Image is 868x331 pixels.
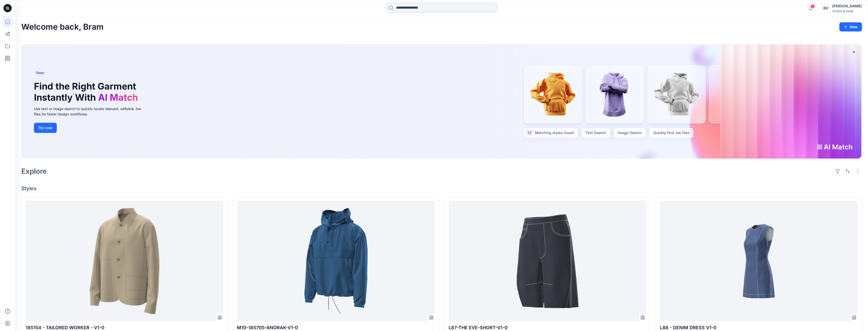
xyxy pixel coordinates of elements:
a: 185154 - TAILORED WORKER - V1-0 [26,201,223,321]
h2: Welcome back, Bram [21,22,104,32]
span: AI Match [98,92,138,103]
span: New [36,70,44,76]
div: Scotch & Soda [832,9,862,13]
button: Try now [34,123,57,133]
h2: Explore [21,167,47,175]
a: L87-THE EVE-SHORT-V1-0 [449,201,646,321]
h4: Styles [21,185,862,191]
div: Use text or image search to quickly locate relevant, editable .bw files for faster design workflows. [34,106,148,117]
span: 3 [811,4,815,8]
button: New [839,22,862,31]
div: BV [821,4,830,13]
a: L88 - DENIM DRESS V1-0 [660,201,858,321]
h1: Find the Right Garment Instantly With [34,81,140,103]
div: [PERSON_NAME] [832,3,862,9]
a: M10-185705-ANORAK-V1-0 [237,201,435,321]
